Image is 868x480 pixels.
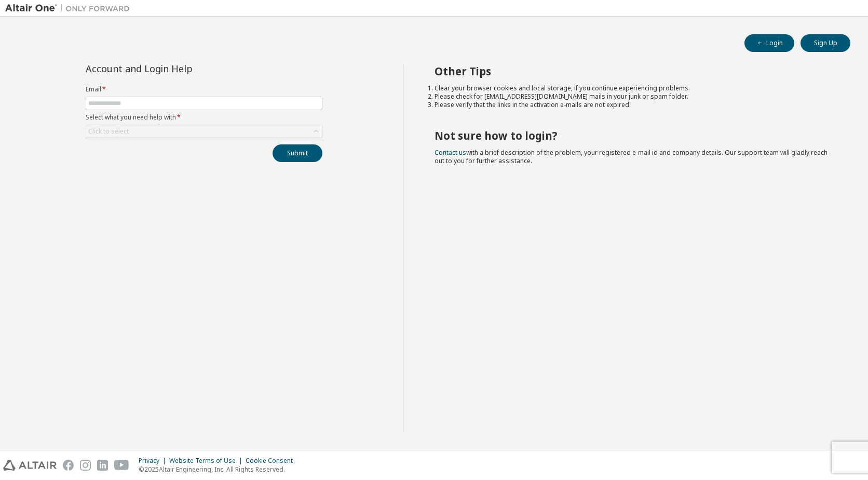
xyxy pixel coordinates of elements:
li: Please verify that the links in the activation e-mails are not expired. [435,101,832,109]
div: Click to select [88,127,129,136]
div: Privacy [139,457,169,465]
button: Sign Up [801,34,850,52]
li: Clear your browser cookies and local storage, if you continue experiencing problems. [435,84,832,92]
div: Account and Login Help [86,64,275,73]
label: Select what you need help with [86,113,322,122]
span: with a brief description of the problem, your registered e-mail id and company details. Our suppo... [435,148,828,165]
button: Login [744,34,794,52]
div: Click to select [86,125,322,138]
a: Contact us [435,148,466,157]
div: Website Terms of Use [169,457,246,465]
img: instagram.svg [80,460,91,471]
img: Altair One [5,3,135,14]
img: linkedin.svg [97,460,108,471]
li: Please check for [EMAIL_ADDRESS][DOMAIN_NAME] mails in your junk or spam folder. [435,92,832,101]
img: youtube.svg [114,460,129,471]
label: Email [86,85,322,94]
h2: Other Tips [435,64,832,78]
div: Cookie Consent [246,457,299,465]
img: altair_logo.svg [3,460,57,471]
button: Submit [273,144,322,162]
h2: Not sure how to login? [435,129,832,142]
img: facebook.svg [63,460,74,471]
p: © 2025 Altair Engineering, Inc. All Rights Reserved. [139,465,299,474]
